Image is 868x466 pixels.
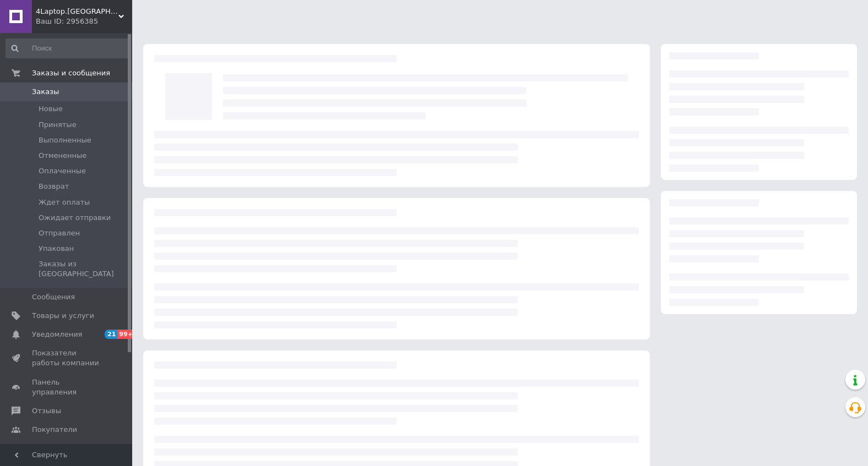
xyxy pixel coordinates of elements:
[6,39,129,58] input: Поиск
[32,348,102,368] span: Показатели работы компании
[32,68,110,78] span: Заказы и сообщения
[39,244,74,254] span: Упакован
[39,151,86,161] span: Отмененные
[32,406,61,416] span: Отзывы
[39,198,90,207] span: Ждет оплаты
[32,377,102,397] span: Панель управления
[39,228,80,238] span: Отправлен
[36,17,132,26] div: Ваш ID: 2956385
[39,182,69,191] span: Возврат
[39,259,128,279] span: Заказы из [GEOGRAPHIC_DATA]
[39,120,77,130] span: Принятые
[39,213,111,223] span: Ожидает отправки
[36,7,118,17] span: 4Laptop.kiev
[32,87,59,97] span: Заказы
[32,311,94,321] span: Товары и услуги
[39,135,91,145] span: Выполненные
[39,166,86,176] span: Оплаченные
[117,330,135,339] span: 99+
[32,425,77,435] span: Покупатели
[32,292,75,302] span: Сообщения
[39,104,63,114] span: Новые
[32,330,82,339] span: Уведомления
[105,330,117,339] span: 21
